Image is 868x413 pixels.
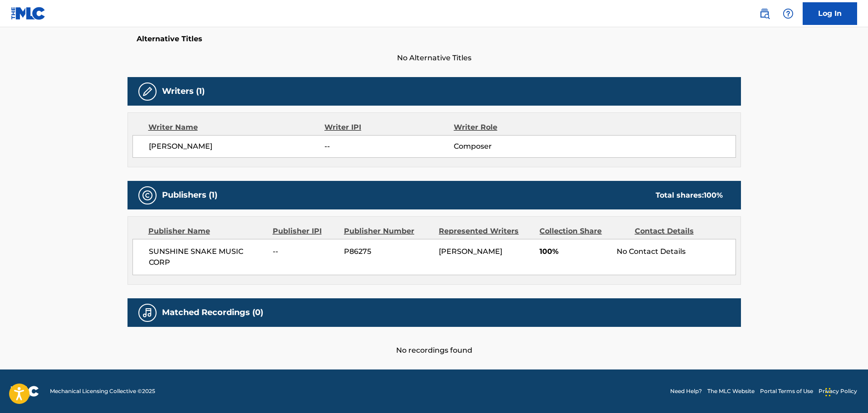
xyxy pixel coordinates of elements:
img: MLC Logo [11,7,46,20]
a: Need Help? [670,387,702,395]
iframe: Chat Widget [823,369,868,413]
span: 100 % [704,191,723,199]
span: P86275 [344,246,432,257]
img: logo [11,386,39,397]
span: [PERSON_NAME] [149,141,325,152]
div: Writer Role [454,122,571,133]
div: Publisher IPI [273,226,337,237]
div: Help [779,5,797,23]
img: Matched Recordings [142,307,153,318]
div: Publisher Number [344,226,432,237]
img: Publishers [142,190,153,201]
div: Total shares: [656,190,723,201]
a: Portal Terms of Use [760,387,813,395]
img: search [759,8,770,19]
div: No Contact Details [617,246,735,257]
div: Contact Details [635,226,723,237]
div: Writer Name [148,122,325,133]
a: Privacy Policy [819,387,857,395]
div: Publisher Name [148,226,266,237]
span: Composer [454,141,571,152]
span: [PERSON_NAME] [439,247,502,256]
div: Drag [825,379,831,406]
img: help [783,8,794,19]
span: 100% [539,246,610,257]
span: -- [273,246,337,257]
span: Mechanical Licensing Collective © 2025 [50,387,155,395]
div: Collection Share [539,226,628,237]
a: The MLC Website [707,387,755,395]
h5: Writers (1) [162,86,205,97]
span: No Alternative Titles [128,53,741,63]
div: No recordings found [128,327,741,356]
img: Writers [142,86,153,97]
h5: Matched Recordings (0) [162,307,263,318]
h5: Alternative Titles [137,34,732,44]
span: SUNSHINE SNAKE MUSIC CORP [149,246,266,268]
div: Writer IPI [324,122,454,133]
a: Log In [803,2,857,25]
a: Public Search [755,5,774,23]
span: -- [324,141,453,152]
div: Represented Writers [439,226,533,237]
h5: Publishers (1) [162,190,217,200]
